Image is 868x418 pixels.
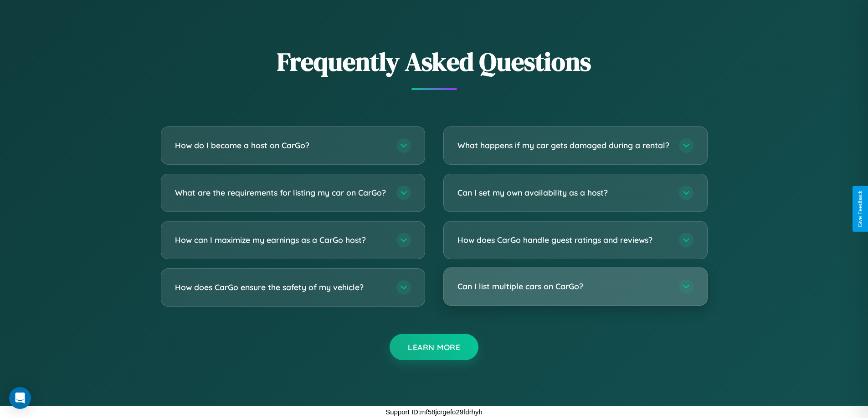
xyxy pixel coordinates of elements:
div: Open Intercom Messenger [9,387,31,409]
h2: Frequently Asked Questions [161,44,708,79]
h3: What are the requirements for listing my car on CarGo? [175,187,387,198]
button: Learn More [390,334,478,360]
p: Support ID: mf58jcrgefo29fdrhyh [385,406,483,418]
h3: How does CarGo handle guest ratings and reviews? [457,234,670,246]
h3: How does CarGo ensure the safety of my vehicle? [175,282,387,293]
h3: What happens if my car gets damaged during a rental? [457,140,670,151]
div: Give Feedback [857,191,863,227]
h3: Can I list multiple cars on CarGo? [457,281,670,292]
h3: How can I maximize my earnings as a CarGo host? [175,234,387,246]
h3: Can I set my own availability as a host? [457,187,670,198]
h3: How do I become a host on CarGo? [175,140,387,151]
